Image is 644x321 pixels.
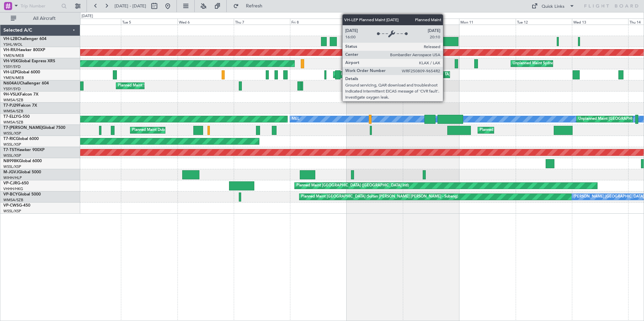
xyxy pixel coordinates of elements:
div: Sun 10 [403,19,459,25]
div: Sat 9 [347,19,403,25]
a: T7-[PERSON_NAME]Global 7500 [3,126,65,130]
a: WSSL/XSP [3,131,21,136]
div: [DATE] [82,13,93,19]
a: N8998KGlobal 6000 [3,159,42,163]
span: M-JGVJ [3,170,18,174]
a: T7-ELLYG-550 [3,115,30,119]
div: Quick Links [542,3,565,10]
a: VP-CWSG-450 [3,204,30,208]
div: Unplanned Maint Sydney ([PERSON_NAME] Intl) [513,59,595,69]
div: Planned Maint [GEOGRAPHIC_DATA] ([GEOGRAPHIC_DATA] Intl) [296,181,409,191]
a: VH-L2BChallenger 604 [3,37,46,41]
span: T7-PJ29 [3,104,19,108]
a: YSHL/WOL [3,42,23,47]
a: WIHH/HLP [3,175,22,180]
a: YSSY/SYD [3,64,21,69]
span: All Aircraft [18,16,71,21]
span: VP-BCY [3,192,18,197]
span: Refresh [240,4,268,8]
a: WMSA/SZB [3,98,23,103]
span: 9H-VSLK [3,93,20,97]
a: WMSA/SZB [3,198,23,203]
a: WSSL/XSP [3,153,21,158]
div: Wed 13 [572,19,628,25]
a: VH-RIUHawker 800XP [3,48,45,52]
a: N604AUChallenger 604 [3,81,49,85]
input: Trip Number [21,1,59,11]
div: Fri 8 [290,19,346,25]
button: Quick Links [528,1,578,11]
a: T7-RICGlobal 6000 [3,137,39,141]
div: Planned Maint [GEOGRAPHIC_DATA] ([GEOGRAPHIC_DATA]) [480,125,586,135]
div: Wed 6 [178,19,234,25]
a: WSSL/XSP [3,209,21,214]
span: [DATE] - [DATE] [115,3,146,9]
span: VH-L2B [3,37,18,41]
span: T7-TST [3,148,17,152]
span: T7-[PERSON_NAME] [3,126,42,130]
button: Refresh [230,1,270,11]
a: T7-TSTHawker 900XP [3,148,44,152]
span: N8998K [3,159,19,163]
span: T7-RIC [3,137,16,141]
a: VP-CJRG-650 [3,181,29,185]
a: 9H-VSLKFalcon 7X [3,93,38,97]
a: YSSY/SYD [3,86,21,92]
div: Thu 7 [234,19,290,25]
a: VH-LEPGlobal 6000 [3,70,40,74]
a: T7-PJ29Falcon 7X [3,104,37,108]
a: WSSL/XSP [3,164,21,169]
a: VH-VSKGlobal Express XRS [3,59,55,63]
div: Planned Maint Dubai (Al Maktoum Intl) [132,125,198,135]
div: Planned Maint Sydney ([PERSON_NAME] Intl) [118,81,196,91]
div: [PERSON_NAME] San Antonio (San Antonio Intl) [335,70,418,80]
span: VH-VSK [3,59,18,63]
a: M-JGVJGlobal 5000 [3,170,41,174]
span: N604AU [3,81,20,85]
span: VP-CWS [3,204,19,208]
div: Mon 11 [459,19,515,25]
a: WSSL/XSP [3,142,21,147]
a: YMEN/MEB [3,75,24,80]
a: YMEN/MEB [3,53,24,58]
div: MEL [292,114,299,124]
span: T7-ELLY [3,115,18,119]
span: VP-CJR [3,181,17,185]
button: All Aircraft [7,13,73,24]
div: Tue 5 [121,19,177,25]
a: VHHH/HKG [3,186,23,191]
a: VP-BCYGlobal 5000 [3,192,41,197]
div: Planned Maint [GEOGRAPHIC_DATA] (Sultan [PERSON_NAME] [PERSON_NAME] - Subang) [301,192,458,202]
a: WMSA/SZB [3,120,23,125]
span: VH-RIU [3,48,17,52]
div: Tue 12 [516,19,572,25]
a: WMSA/SZB [3,109,23,114]
span: VH-LEP [3,70,17,74]
div: Mon 4 [65,19,121,25]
